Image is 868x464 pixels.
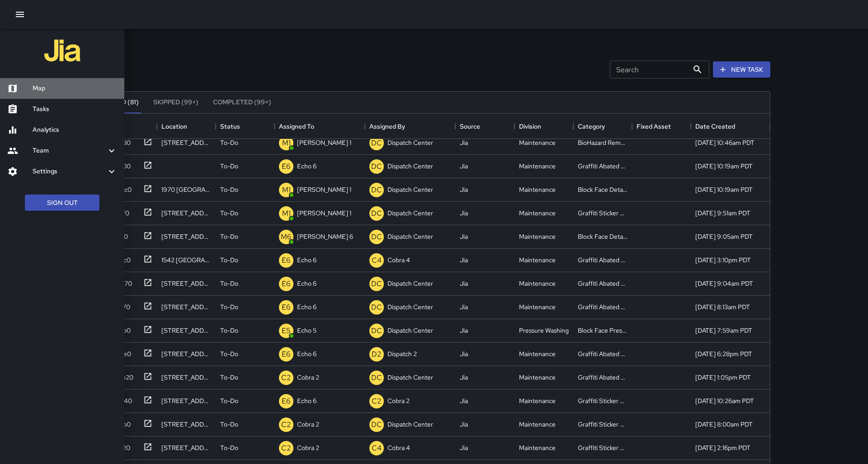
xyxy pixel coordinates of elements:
[33,146,106,156] h6: Team
[33,84,117,93] h6: Map
[25,195,99,211] button: Sign Out
[33,104,117,114] h6: Tasks
[44,32,80,69] img: jia-logo
[33,125,117,135] h6: Analytics
[33,167,106,176] h6: Settings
